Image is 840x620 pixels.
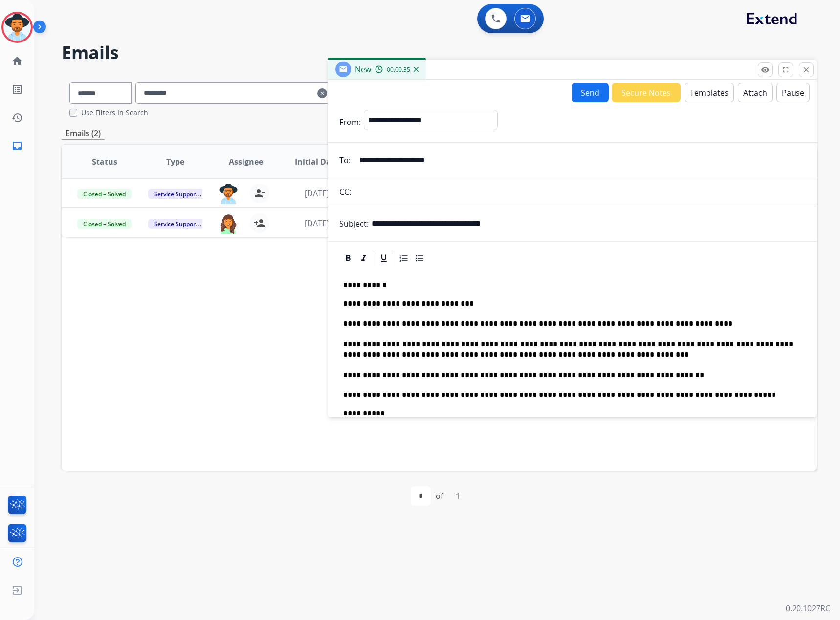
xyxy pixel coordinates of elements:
div: Italic [356,251,371,266]
span: Status [92,156,117,167]
mat-icon: list_alt [11,83,23,95]
p: From: [339,116,361,128]
span: Assignee [229,156,263,167]
h2: Emails [62,43,817,62]
p: CC: [339,186,351,198]
button: Secure Notes [612,83,681,102]
button: Pause [776,83,810,102]
div: Underline [376,251,391,266]
div: Bullet List [412,251,427,266]
label: Use Filters In Search [81,108,148,118]
span: 00:00:35 [387,66,410,74]
div: Ordered List [397,251,411,266]
button: Attach [738,83,773,102]
span: Service Support [148,189,204,199]
mat-icon: person_add [254,217,265,229]
mat-icon: close [802,65,811,74]
mat-icon: home [11,55,23,67]
span: New [355,64,371,75]
p: 0.20.1027RC [786,602,830,614]
span: Closed – Solved [77,219,132,229]
div: Bold [341,251,355,266]
div: of [436,490,443,502]
span: [DATE] [305,218,329,228]
mat-icon: history [11,112,23,124]
span: Closed – Solved [77,189,132,199]
span: Service Support [148,219,204,229]
span: [DATE] [305,188,329,199]
mat-icon: clear [317,87,327,99]
button: Send [572,83,609,102]
div: 1 [448,486,468,506]
mat-icon: remove_red_eye [761,65,770,74]
mat-icon: inbox [11,140,23,152]
p: Subject: [339,218,369,229]
button: Templates [685,83,734,102]
img: avatar [3,14,31,41]
p: To: [339,154,351,166]
img: agent-avatar [219,184,238,204]
img: agent-avatar [219,213,238,234]
mat-icon: person_remove [254,187,265,199]
p: Emails (2) [62,127,105,140]
span: Type [166,156,184,167]
span: Initial Date [295,156,339,167]
mat-icon: fullscreen [781,65,790,74]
